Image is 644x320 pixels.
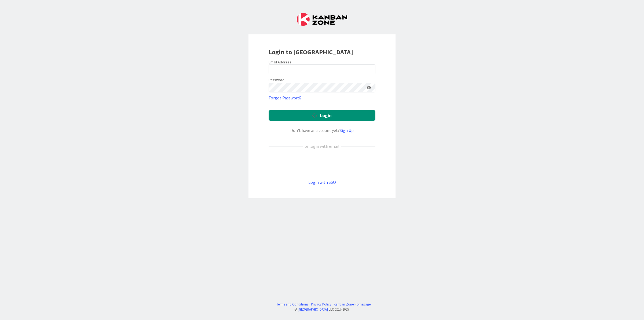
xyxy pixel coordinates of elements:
[276,302,308,307] a: Terms and Conditions
[340,128,354,133] a: Sign Up
[269,110,375,121] button: Login
[334,302,371,307] a: Kanban Zone Homepage
[266,158,378,170] iframe: Sign in with Google Button
[269,60,291,64] label: Email Address
[269,48,353,56] b: Login to [GEOGRAPHIC_DATA]
[303,143,341,149] div: or login with email
[269,95,302,101] a: Forgot Password?
[269,77,284,83] label: Password
[308,179,336,185] a: Login with SSO
[269,127,375,134] div: Don’t have an account yet?
[297,13,347,26] img: Kanban Zone
[274,307,371,312] div: © LLC 2017- 2025 .
[298,307,328,311] a: [GEOGRAPHIC_DATA]
[311,302,331,307] a: Privacy Policy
